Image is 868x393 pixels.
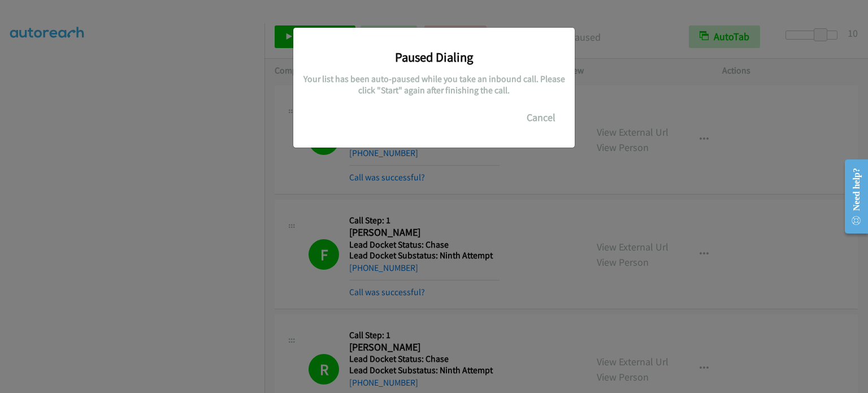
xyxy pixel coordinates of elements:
h3: Paused Dialing [302,49,566,65]
iframe: Resource Center [836,152,868,241]
button: Cancel [516,106,566,129]
h5: Your list has been auto-paused while you take an inbound call. Please click "Start" again after f... [302,74,566,96]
